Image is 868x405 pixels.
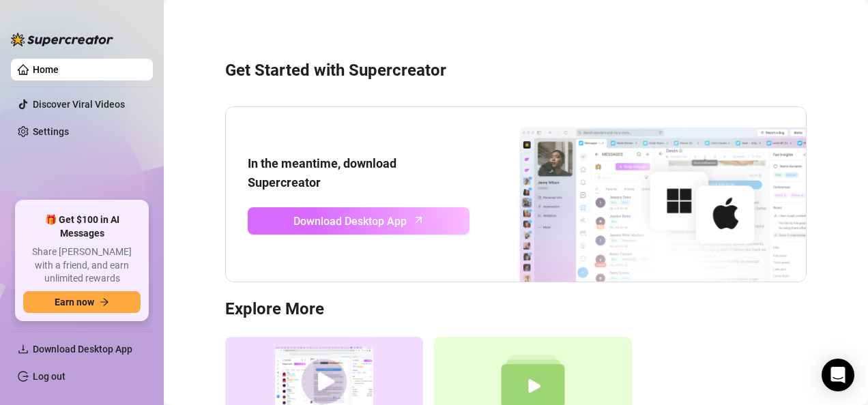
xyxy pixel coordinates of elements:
[33,64,59,75] a: Home
[411,213,426,228] span: arrow-up
[18,344,29,355] span: download
[33,344,132,355] span: Download Desktop App
[55,297,94,307] span: Earn now
[11,33,113,46] img: logo-BBDzfeDw.svg
[23,291,141,313] button: Earn nowarrow-right
[469,107,806,282] img: download app
[33,99,125,110] a: Discover Viral Videos
[248,207,469,235] a: Download Desktop Apparrow-up
[33,371,66,382] a: Log out
[23,213,141,240] span: 🎁 Get $100 in AI Messages
[23,245,141,286] span: Share [PERSON_NAME] with a friend, and earn unlimited rewards
[293,213,407,230] span: Download Desktop App
[100,297,109,307] span: arrow-right
[225,60,807,82] h3: Get Started with Supercreator
[822,359,854,391] div: Open Intercom Messenger
[225,299,807,320] h3: Explore More
[248,156,396,190] strong: In the meantime, download Supercreator
[33,126,69,137] a: Settings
